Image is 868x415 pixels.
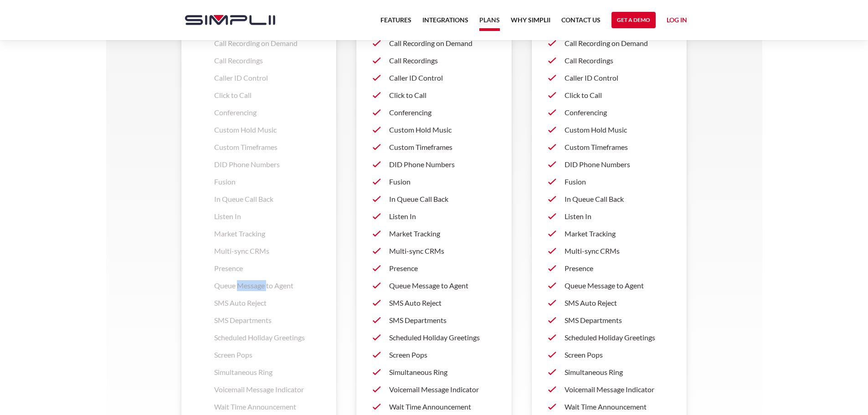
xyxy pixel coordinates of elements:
[565,228,671,239] p: Market Tracking
[565,107,671,118] p: Conferencing
[373,225,495,242] a: Market Tracking
[561,15,601,31] a: Contact US
[511,15,550,31] a: Why Simplii
[373,294,495,312] a: SMS Auto Reject
[389,72,495,83] p: Caller ID Control
[565,55,671,66] p: Call Recordings
[667,15,687,28] a: Log in
[373,312,495,329] a: SMS Departments
[373,138,495,156] a: Custom Timeframes
[373,277,495,294] a: Queue Message to Agent
[548,52,671,69] a: Call Recordings
[548,208,671,225] a: Listen In
[373,121,495,138] a: Custom Hold Music
[389,297,495,308] p: SMS Auto Reject
[565,263,671,274] p: Presence
[214,194,320,205] p: In Queue Call Back
[214,176,320,187] p: Fusion
[389,211,495,222] p: Listen In
[373,52,495,69] a: Call Recordings
[389,38,495,49] p: Call Recording on Demand
[389,332,495,343] p: Scheduled Holiday Greetings
[548,190,671,208] a: In Queue Call Back
[565,90,671,101] p: Click to Call
[565,401,671,412] p: Wait Time Announcement
[185,15,275,25] img: Simplii
[389,315,495,326] p: SMS Departments
[214,211,320,222] p: Listen In
[373,35,495,52] a: Call Recording on Demand
[389,263,495,274] p: Presence
[548,346,671,364] a: Screen Pops
[565,124,671,135] p: Custom Hold Music
[214,90,320,101] p: Click to Call
[373,104,495,121] a: Conferencing
[548,87,671,104] a: Click to Call
[565,194,671,205] p: In Queue Call Back
[548,138,671,156] a: Custom Timeframes
[548,69,671,87] a: Caller ID Control
[565,332,671,343] p: Scheduled Holiday Greetings
[565,349,671,360] p: Screen Pops
[214,246,320,256] p: Multi-sync CRMs
[565,159,671,170] p: DID Phone Numbers
[548,35,671,52] a: Call Recording on Demand
[373,69,495,87] a: Caller ID Control
[373,156,495,173] a: DID Phone Numbers
[389,194,495,205] p: In Queue Call Back
[214,38,320,49] p: Call Recording on Demand
[548,156,671,173] a: DID Phone Numbers
[565,38,671,49] p: Call Recording on Demand
[565,72,671,83] p: Caller ID Control
[548,225,671,242] a: Market Tracking
[389,349,495,360] p: Screen Pops
[389,142,495,153] p: Custom Timeframes
[389,159,495,170] p: DID Phone Numbers
[611,12,656,28] a: Get a Demo
[565,367,671,378] p: Simultaneous Ring
[214,263,320,274] p: Presence
[548,260,671,277] a: Presence
[565,280,671,291] p: Queue Message to Agent
[565,315,671,326] p: SMS Departments
[373,208,495,225] a: Listen In
[214,315,320,326] p: SMS Departments
[389,367,495,378] p: Simultaneous Ring
[373,260,495,277] a: Presence
[380,15,411,31] a: Features
[389,107,495,118] p: Conferencing
[389,90,495,101] p: Click to Call
[389,280,495,291] p: Queue Message to Agent
[548,173,671,190] a: Fusion
[389,384,495,395] p: Voicemail Message Indicator
[373,190,495,208] a: In Queue Call Back
[373,329,495,346] a: Scheduled Holiday Greetings
[548,312,671,329] a: SMS Departments
[373,346,495,364] a: Screen Pops
[479,15,500,31] a: Plans
[548,242,671,260] a: Multi-sync CRMs
[565,176,671,187] p: Fusion
[214,228,320,239] p: Market Tracking
[373,364,495,381] a: Simultaneous Ring
[214,159,320,170] p: DID Phone Numbers
[214,367,320,378] p: Simultaneous Ring
[373,87,495,104] a: Click to Call
[214,297,320,308] p: SMS Auto Reject
[548,121,671,138] a: Custom Hold Music
[548,364,671,381] a: Simultaneous Ring
[214,280,320,291] p: Queue Message to Agent
[565,384,671,395] p: Voicemail Message Indicator
[214,401,320,412] p: Wait Time Announcement
[548,329,671,346] a: Scheduled Holiday Greetings
[214,384,320,395] p: Voicemail Message Indicator
[214,107,320,118] p: Conferencing
[565,211,671,222] p: Listen In
[214,332,320,343] p: Scheduled Holiday Greetings
[389,176,495,187] p: Fusion
[214,72,320,83] p: Caller ID Control
[389,246,495,256] p: Multi-sync CRMs
[389,55,495,66] p: Call Recordings
[548,104,671,121] a: Conferencing
[548,294,671,312] a: SMS Auto Reject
